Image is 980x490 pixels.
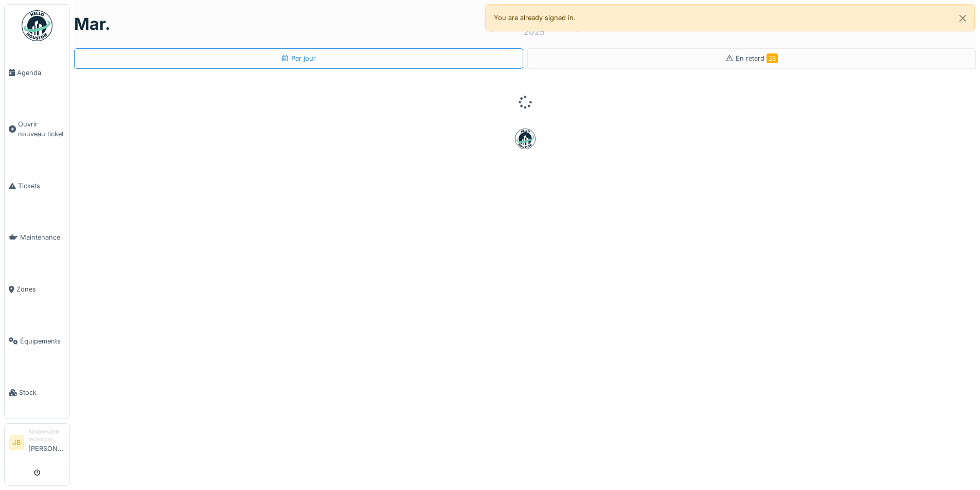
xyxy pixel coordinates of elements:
a: Ouvrir nouveau ticket [5,99,69,160]
a: JB Responsable technicien[PERSON_NAME] [9,428,65,460]
span: Équipements [20,336,65,346]
img: badge-BVDL4wpA.svg [515,129,536,149]
a: Agenda [5,47,69,99]
span: En retard [736,55,778,62]
a: Zones [5,263,69,315]
div: Responsable technicien [28,428,65,444]
span: Maintenance [20,232,65,242]
div: 2025 [524,26,545,38]
a: Maintenance [5,212,69,264]
span: Ouvrir nouveau ticket [18,119,65,139]
span: Tickets [18,181,65,191]
a: Équipements [5,315,69,367]
div: You are already signed in. [485,4,975,31]
a: Tickets [5,160,69,212]
button: Close [951,5,974,32]
div: Par jour [281,53,316,63]
span: Stock [19,388,65,397]
li: JB [9,435,24,450]
span: 28 [767,53,778,63]
span: Zones [16,284,65,294]
span: Agenda [17,68,65,78]
li: [PERSON_NAME] [28,428,65,458]
img: Badge_color-CXgf-gQk.svg [22,10,52,41]
a: Stock [5,367,69,419]
h1: mar. [74,14,111,34]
